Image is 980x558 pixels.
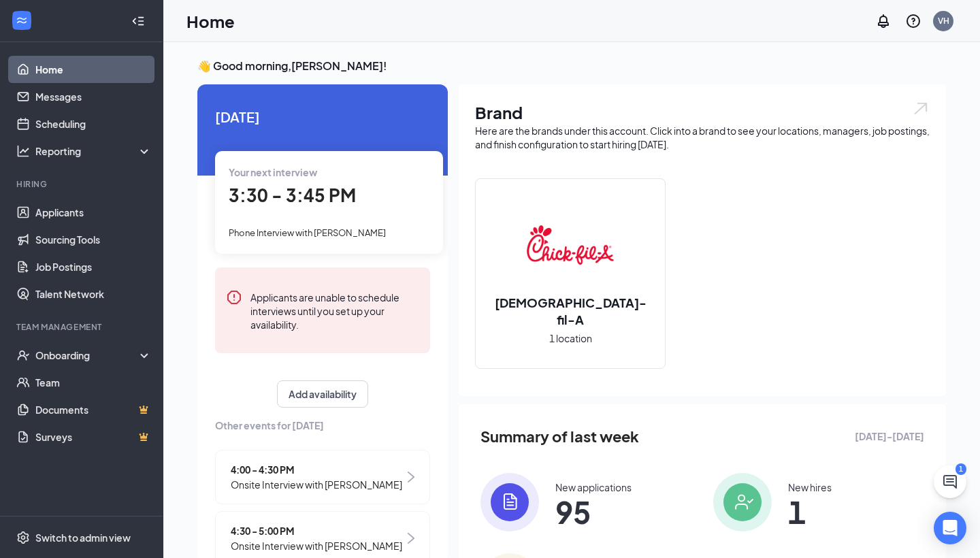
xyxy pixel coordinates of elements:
h2: [DEMOGRAPHIC_DATA]-fil-A [476,294,665,328]
span: [DATE] [215,106,430,127]
div: Hiring [16,178,149,190]
h3: 👋 Good morning, [PERSON_NAME] ! [197,59,946,73]
div: Team Management [16,321,149,333]
a: Sourcing Tools [35,226,152,253]
span: 4:30 - 5:00 PM [231,523,402,538]
a: Home [35,56,152,83]
span: Onsite Interview with [PERSON_NAME] [231,477,402,492]
span: 95 [555,499,632,524]
svg: Collapse [131,14,145,28]
span: 1 location [549,331,592,346]
a: Team [35,369,152,396]
span: Other events for [DATE] [215,418,430,433]
span: 1 [788,499,832,524]
span: 3:30 - 3:45 PM [229,184,356,206]
svg: Notifications [875,13,892,29]
button: Add availability [277,380,368,408]
a: Talent Network [35,280,152,308]
h1: Home [186,10,235,33]
svg: ChatActive [942,474,958,490]
img: icon [713,473,772,531]
span: Your next interview [229,166,317,178]
span: [DATE] - [DATE] [855,429,924,444]
a: Job Postings [35,253,152,280]
a: Scheduling [35,110,152,137]
span: Summary of last week [480,425,639,448]
div: Switch to admin view [35,531,131,544]
div: Applicants are unable to schedule interviews until you set up your availability. [250,289,419,331]
span: Phone Interview with [PERSON_NAME] [229,227,386,238]
img: Chick-fil-A [527,201,614,289]
div: VH [938,15,949,27]
svg: WorkstreamLogo [15,14,29,27]
div: 1 [955,463,966,475]
div: New applications [555,480,632,494]
div: Open Intercom Messenger [934,512,966,544]
img: icon [480,473,539,531]
div: Onboarding [35,348,140,362]
svg: UserCheck [16,348,30,362]
svg: Analysis [16,144,30,158]
svg: Settings [16,531,30,544]
a: Messages [35,83,152,110]
h1: Brand [475,101,930,124]
svg: QuestionInfo [905,13,921,29]
svg: Error [226,289,242,306]
button: ChatActive [934,465,966,498]
span: 4:00 - 4:30 PM [231,462,402,477]
span: Onsite Interview with [PERSON_NAME] [231,538,402,553]
a: Applicants [35,199,152,226]
img: open.6027fd2a22e1237b5b06.svg [912,101,930,116]
div: Reporting [35,144,152,158]
div: New hires [788,480,832,494]
a: DocumentsCrown [35,396,152,423]
a: SurveysCrown [35,423,152,450]
div: Here are the brands under this account. Click into a brand to see your locations, managers, job p... [475,124,930,151]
